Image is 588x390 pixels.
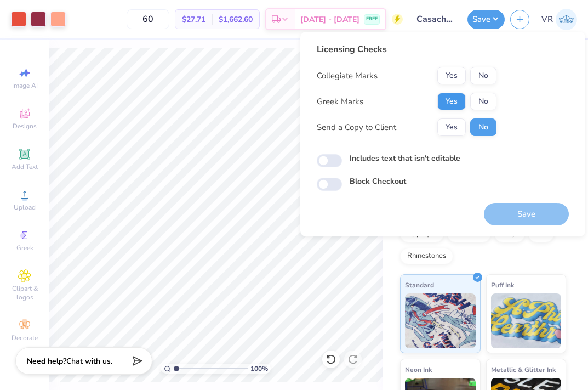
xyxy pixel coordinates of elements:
img: Standard [405,293,476,348]
span: $27.71 [182,14,205,25]
span: Decorate [12,334,38,342]
span: Greek [16,244,33,252]
div: Licensing Checks [317,43,496,56]
span: Chat with us. [66,356,112,366]
button: No [470,67,496,84]
button: Save [467,10,505,29]
div: Rhinestones [400,248,453,264]
span: Image AI [12,81,38,90]
button: No [470,118,496,136]
span: FREE [366,15,378,23]
span: VR [541,13,553,26]
span: Neon Ink [405,364,432,375]
strong: Need help? [27,356,66,366]
span: Clipart & logos [5,284,44,302]
img: Val Rhey Lodueta [556,9,577,30]
span: Designs [13,122,37,131]
span: $1,662.60 [219,14,253,25]
span: Add Text [12,162,38,171]
span: Standard [405,279,434,291]
button: Yes [437,93,466,110]
a: VR [541,9,577,30]
span: Upload [14,203,36,212]
span: Metallic & Glitter Ink [491,364,556,375]
input: Untitled Design [408,8,462,30]
button: Yes [437,118,466,136]
span: Puff Ink [491,279,514,291]
div: Greek Marks [317,95,363,108]
input: – – [127,9,169,29]
span: 100 % [250,364,268,374]
span: [DATE] - [DATE] [300,14,359,25]
div: Send a Copy to Client [317,121,396,134]
button: Yes [437,67,466,84]
label: Includes text that isn't editable [350,152,460,164]
label: Block Checkout [350,176,406,187]
button: No [470,93,496,110]
img: Puff Ink [491,293,562,348]
div: Collegiate Marks [317,70,378,82]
